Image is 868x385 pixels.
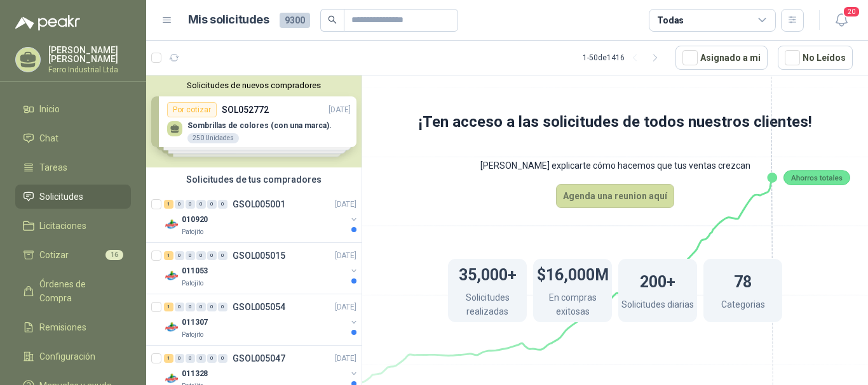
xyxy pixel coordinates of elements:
[843,6,860,18] span: 20
[182,330,203,340] p: Patojito
[15,15,80,30] img: Logo peakr
[721,297,765,315] p: Categorias
[533,290,612,322] p: En compras exitosas
[182,368,208,380] p: 011328
[15,214,131,238] a: Licitaciones
[188,11,269,29] h1: Mis solicitudes
[186,354,195,363] div: 0
[39,349,95,363] span: Configuración
[207,200,217,209] div: 0
[15,315,131,339] a: Remisiones
[39,277,119,305] span: Órdenes de Compra
[146,167,362,192] div: Solicitudes de tus compradores
[164,303,173,311] div: 1
[15,243,131,267] a: Cotizar16
[657,13,684,27] div: Todas
[105,250,123,260] span: 16
[448,290,527,322] p: Solicitudes realizadas
[164,354,173,363] div: 1
[233,354,285,363] p: GSOL005047
[778,46,853,70] button: No Leídos
[196,303,206,311] div: 0
[207,251,217,260] div: 0
[15,97,131,121] a: Inicio
[280,13,310,28] span: 9300
[39,219,86,233] span: Licitaciones
[48,66,131,74] p: Ferro Industrial Ltda
[459,259,517,287] h1: 35,000+
[15,344,131,369] a: Configuración
[328,15,337,24] span: search
[164,268,179,284] img: Company Logo
[39,131,58,145] span: Chat
[164,320,179,335] img: Company Logo
[335,250,356,262] p: [DATE]
[146,75,362,167] div: Solicitudes de nuevos compradoresPor cotizarSOL052772[DATE] Sombrillas de colores (con una marca)...
[186,303,195,311] div: 0
[675,46,768,70] button: Asignado a mi
[182,278,203,289] p: Patojito
[15,126,131,150] a: Chat
[15,185,131,209] a: Solicitudes
[218,354,227,363] div: 0
[218,251,227,260] div: 0
[556,184,674,208] button: Agenda una reunion aquí
[164,200,173,209] div: 1
[151,81,356,90] button: Solicitudes de nuevos compradores
[335,301,356,313] p: [DATE]
[164,197,359,237] a: 1 0 0 0 0 0 GSOL005001[DATE] Company Logo010920Patojito
[583,48,665,68] div: 1 - 50 de 1416
[182,227,203,237] p: Patojito
[175,303,184,311] div: 0
[164,248,359,289] a: 1 0 0 0 0 0 GSOL005015[DATE] Company Logo011053Patojito
[196,200,206,209] div: 0
[175,354,184,363] div: 0
[621,297,694,315] p: Solicitudes diarias
[39,102,60,116] span: Inicio
[175,251,184,260] div: 0
[164,299,359,340] a: 1 0 0 0 0 0 GSOL005054[DATE] Company Logo011307Patojito
[233,303,285,311] p: GSOL005054
[830,9,853,32] button: 20
[182,265,208,277] p: 011053
[39,320,86,334] span: Remisiones
[39,160,67,174] span: Tareas
[48,46,131,63] p: [PERSON_NAME] [PERSON_NAME]
[233,251,285,260] p: GSOL005015
[734,266,752,294] h1: 78
[233,200,285,209] p: GSOL005001
[207,354,217,363] div: 0
[175,200,184,209] div: 0
[39,248,69,262] span: Cotizar
[207,303,217,311] div: 0
[182,316,208,329] p: 011307
[537,259,609,287] h1: $16,000M
[164,251,173,260] div: 1
[15,272,131,310] a: Órdenes de Compra
[640,266,675,294] h1: 200+
[182,214,208,226] p: 010920
[218,200,227,209] div: 0
[335,353,356,365] p: [DATE]
[186,200,195,209] div: 0
[335,199,356,211] p: [DATE]
[196,251,206,260] div: 0
[39,190,83,204] span: Solicitudes
[15,155,131,179] a: Tareas
[186,251,195,260] div: 0
[196,354,206,363] div: 0
[164,217,179,232] img: Company Logo
[218,303,227,311] div: 0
